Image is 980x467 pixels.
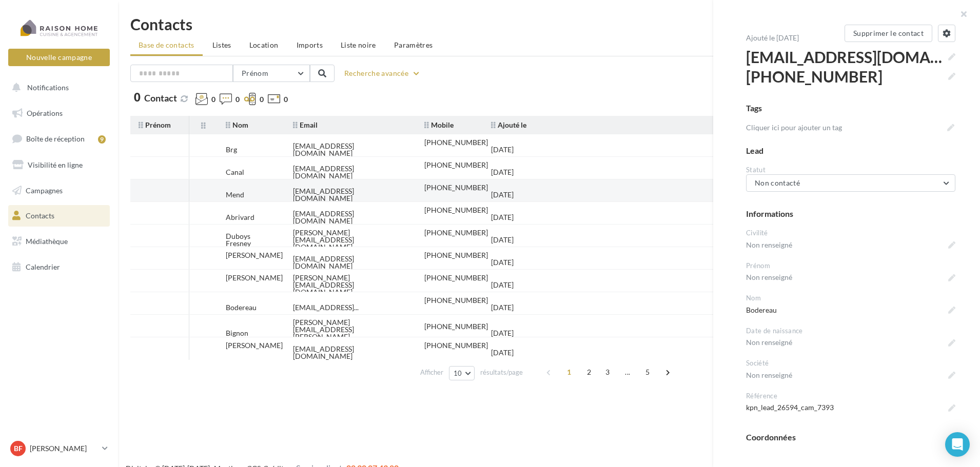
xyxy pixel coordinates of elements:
span: Boîte de réception [26,134,85,143]
span: 10 [454,369,462,377]
span: Opérations [27,109,63,117]
div: [EMAIL_ADDRESS][DOMAIN_NAME] [293,165,408,179]
span: Paramètres [394,40,433,49]
a: BF [PERSON_NAME] [8,439,110,458]
button: Nouvelle campagne [8,49,110,66]
div: [DATE] [491,236,514,243]
span: Nom [226,120,248,129]
span: Listes [212,40,231,49]
div: [PHONE_NUMBER] [424,297,488,304]
div: [PERSON_NAME] [226,252,283,259]
button: Notifications [6,77,108,98]
span: [EMAIL_ADDRESS][DOMAIN_NAME] [746,47,955,67]
span: Ajouté le [491,120,526,129]
div: [DATE] [491,169,514,176]
div: Abrivard [226,214,254,221]
div: [PHONE_NUMBER] [424,323,488,330]
span: Non renseigné [746,335,955,350]
span: Calendrier [26,262,60,271]
span: Prénom [242,69,268,77]
div: [DATE] [491,349,514,356]
div: Nom [746,293,955,303]
div: Informations [746,208,955,220]
span: Prénom [139,120,171,129]
div: [EMAIL_ADDRESS][DOMAIN_NAME] [293,188,408,202]
div: Statut [746,165,955,175]
div: Date de naissance [746,326,955,336]
div: Civilité [746,228,955,238]
div: [PERSON_NAME][EMAIL_ADDRESS][DOMAIN_NAME] [293,274,408,296]
button: Non contacté [746,174,955,192]
span: Email [293,120,318,129]
span: Contact [144,92,177,104]
span: 3 [599,364,616,380]
a: Contacts [6,205,112,227]
span: Contacts [26,211,54,220]
span: [EMAIL_ADDRESS]... [293,304,359,311]
p: Cliquer ici pour ajouter un tag [746,123,943,133]
a: Médiathèque [6,231,112,252]
div: Bodereau [226,304,257,311]
div: [DATE] [491,146,514,153]
a: Campagnes [6,180,112,201]
span: ... [619,364,636,380]
div: [PHONE_NUMBER] [424,184,488,191]
a: Opérations [6,103,112,124]
span: 0 [260,94,264,105]
div: [PERSON_NAME] [226,342,283,349]
div: Référence [746,391,955,401]
span: Bodereau [746,303,955,317]
span: Mobile [424,120,454,129]
span: Notifications [27,83,69,92]
span: 0 [134,92,141,103]
div: [PHONE_NUMBER] [424,342,488,349]
a: Boîte de réception9 [6,128,112,150]
span: 2 [581,364,597,380]
div: Canal [226,169,244,176]
span: BF [14,443,23,454]
div: Open Intercom Messenger [945,432,970,457]
div: Société [746,358,955,368]
div: [PERSON_NAME][EMAIL_ADDRESS][DOMAIN_NAME] [293,229,408,251]
span: Ajouté le [DATE] [746,33,799,42]
div: [PHONE_NUMBER] [424,252,488,259]
div: [EMAIL_ADDRESS][DOMAIN_NAME] [293,346,408,360]
span: 0 [211,94,215,105]
div: [PERSON_NAME] [226,274,283,281]
a: Visibilité en ligne [6,154,112,176]
div: Duboys Fresney [226,233,277,247]
div: [DATE] [491,281,514,289]
span: 1 [561,364,577,380]
h1: Contacts [130,16,968,32]
a: Calendrier [6,256,112,278]
span: Médiathèque [26,237,68,246]
div: [DATE] [491,191,514,198]
span: 0 [284,94,288,105]
button: Prénom [233,65,310,82]
p: [PERSON_NAME] [30,443,98,454]
div: [DATE] [491,304,514,311]
span: Non renseigné [746,368,955,382]
div: [PERSON_NAME][EMAIL_ADDRESS][PERSON_NAME][DOMAIN_NAME] [293,319,408,348]
div: Lead [746,145,955,157]
span: Non contacté [755,178,800,187]
span: résultats/page [480,368,523,377]
button: Supprimer le contact [845,25,932,42]
span: 5 [639,364,656,380]
span: Non renseigné [746,238,955,252]
div: [PHONE_NUMBER] [424,274,488,281]
div: Tags [746,103,955,114]
div: Bignon [226,330,248,337]
span: Non renseigné [746,270,955,285]
span: Location [249,40,279,49]
span: 0 [236,94,240,105]
span: Visibilité en ligne [28,160,83,169]
div: Brg [226,146,237,153]
div: [DATE] [491,214,514,221]
div: Mend [226,191,244,198]
div: [DATE] [491,330,514,337]
div: Coordonnées [746,432,955,443]
span: Liste noire [341,40,376,49]
div: Prénom [746,261,955,271]
button: 10 [449,366,475,380]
